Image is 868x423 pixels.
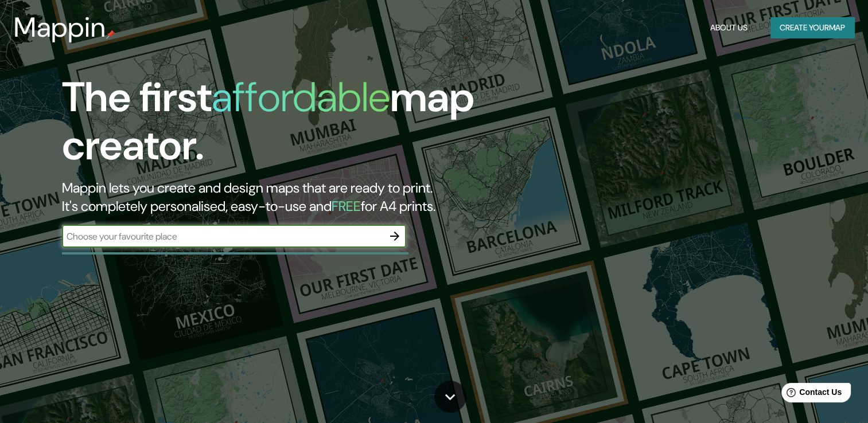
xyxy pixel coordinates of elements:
[706,17,752,38] button: About Us
[106,30,115,39] img: mappin-pin
[62,230,383,243] input: Choose your favourite place
[62,179,496,216] h2: Mappin lets you create and design maps that are ready to print. It's completely personalised, eas...
[62,73,496,179] h1: The first map creator.
[770,17,854,38] button: Create yourmap
[332,197,361,215] h5: FREE
[766,378,855,410] iframe: Help widget launcher
[212,70,390,124] h1: affordable
[14,11,106,44] h3: Mappin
